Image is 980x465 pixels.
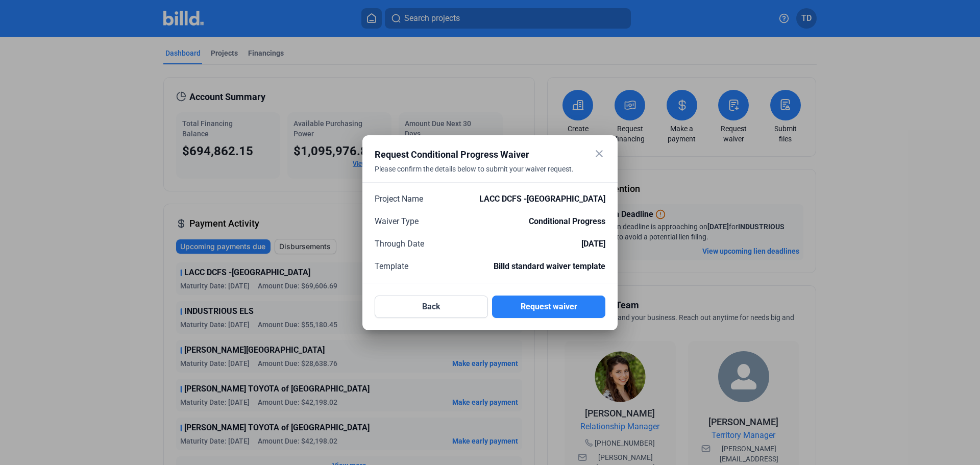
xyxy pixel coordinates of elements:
div: Request Conditional Progress Waiver [375,148,580,162]
button: Request waiver [492,296,605,318]
span: Waiver Type [375,215,419,228]
span: Billd standard waiver template [494,260,605,273]
span: Template [375,260,408,273]
span: Through Date [375,238,424,250]
button: Back [375,296,488,318]
span: Conditional Progress [529,215,605,228]
span: [DATE] [581,238,605,250]
span: Project Name [375,193,423,205]
div: Please confirm the details below to submit your waiver request. [375,164,580,186]
span: LACC DCFS -[GEOGRAPHIC_DATA] [479,193,605,205]
mat-icon: close [593,148,605,160]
